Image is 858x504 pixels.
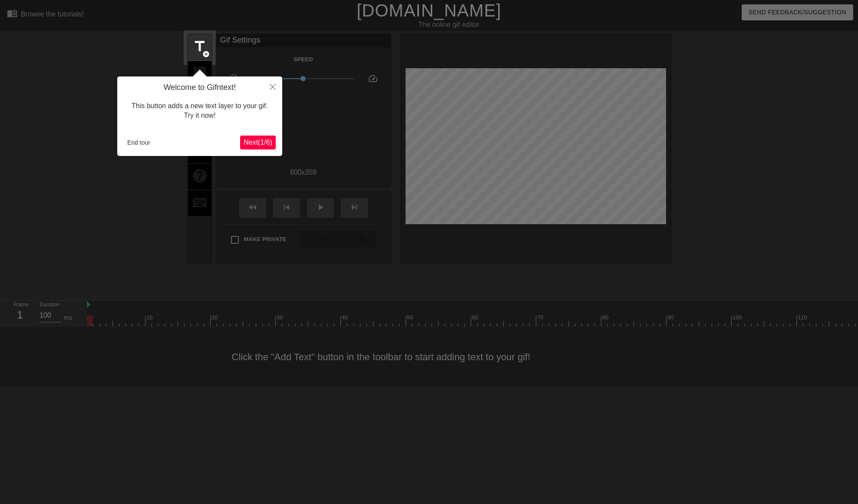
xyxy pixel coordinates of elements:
h4: Welcome to Gifntext! [124,83,276,93]
button: Next [240,136,276,149]
div: This button adds a new text layer to your gif. Try it now! [124,93,276,129]
button: End tour [124,136,154,149]
button: Close [263,76,282,96]
span: Next ( 1 / 6 ) [244,139,272,146]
